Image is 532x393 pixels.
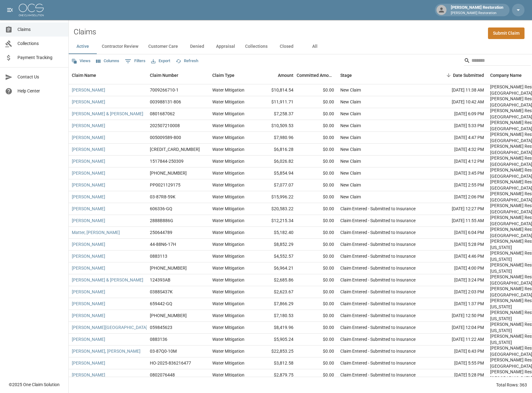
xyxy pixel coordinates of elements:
span: Collections [17,40,63,47]
div: Claim Entered - Submitted to Insurance [340,217,416,224]
div: $0.00 [297,357,337,369]
button: All [301,39,329,54]
div: $0.00 [297,239,337,251]
div: dynamic tabs [69,39,532,54]
div: [DATE] 6:43 PM [431,346,487,357]
div: Water Mitigation [212,265,244,271]
div: 0883113 [150,253,167,259]
div: $0.00 [297,84,337,96]
div: 2888B886G [150,217,173,224]
div: Water Mitigation [212,134,244,141]
button: Contractor Review [97,39,143,54]
div: Water Mitigation [212,158,244,164]
button: Views [70,56,92,66]
div: Committed Amount [297,67,334,84]
div: New Claim [340,146,361,152]
h2: Claims [74,27,96,37]
div: [DATE] 10:42 AM [431,96,487,108]
div: $0.00 [297,108,337,120]
div: [DATE] 11:22 AM [431,334,487,346]
div: Committed Amount [297,67,337,84]
a: [PERSON_NAME] & [PERSON_NAME] [72,277,143,283]
a: [PERSON_NAME] [72,312,105,319]
button: Active [69,39,97,54]
button: Customer Care [143,39,183,54]
div: Search [464,56,531,67]
div: $0.00 [297,179,337,191]
div: $0.00 [297,262,337,274]
div: 202507210008 [150,122,180,129]
div: $11,911.71 [256,96,297,108]
a: [PERSON_NAME] & [PERSON_NAME] [72,111,143,117]
div: Total Rows: 363 [496,382,527,388]
div: [DATE] 4:32 PM [431,144,487,156]
a: [PERSON_NAME] [72,253,105,259]
div: $2,879.75 [256,369,297,381]
div: $0.00 [297,191,337,203]
div: [DATE] 5:28 PM [431,239,487,251]
span: Help Center [17,88,63,94]
img: ocs-logo-white-transparent.png [19,4,44,16]
div: [DATE] 6:04 PM [431,227,487,239]
div: Water Mitigation [212,301,244,307]
div: [DATE] 5:28 PM [431,369,487,381]
div: [DATE] 3:24 PM [431,274,487,286]
div: Water Mitigation [212,253,244,259]
div: [DATE] 3:45 PM [431,167,487,179]
div: 606336-GQ [150,206,172,212]
a: Submit Claim [488,27,525,39]
div: $0.00 [297,96,337,108]
div: $0.00 [297,251,337,262]
div: Amount [278,67,293,84]
div: $0.00 [297,322,337,334]
a: [PERSON_NAME] [72,182,105,188]
div: 0802076448 [150,372,175,378]
div: $0.00 [297,203,337,215]
div: Water Mitigation [212,146,244,152]
div: $20,583.22 [256,203,297,215]
a: [PERSON_NAME] [72,170,105,176]
div: $0.00 [297,286,337,298]
div: New Claim [340,158,361,164]
div: New Claim [340,122,361,129]
div: $0.00 [297,227,337,239]
div: Claim Entered - Submitted to Insurance [340,360,416,366]
div: $5,905.24 [256,334,297,346]
div: $0.00 [297,132,337,144]
div: [DATE] 2:03 PM [431,286,487,298]
button: Show filters [123,56,147,66]
button: Export [150,56,172,66]
a: [PERSON_NAME], [PERSON_NAME] [72,348,140,354]
div: Water Mitigation [212,312,244,319]
div: Claim Number [150,67,178,84]
button: Sort [444,71,453,80]
div: Claim Name [72,67,96,84]
button: Appraisal [211,39,240,54]
div: PP0021129175 [150,182,180,188]
div: 44-88N6-17H [150,241,176,247]
div: [DATE] 2:06 PM [431,191,487,203]
div: Claim Name [69,67,147,84]
a: [PERSON_NAME] [72,122,105,129]
div: [PERSON_NAME] Restoration [448,4,506,16]
div: 1517844-250309 [150,158,184,164]
button: Closed [273,39,301,54]
div: 03-87Q0-10M [150,348,177,354]
div: $0.00 [297,120,337,132]
div: Water Mitigation [212,324,244,331]
div: [DATE] 12:04 PM [431,322,487,334]
div: Water Mitigation [212,348,244,354]
div: Claim Entered - Submitted to Insurance [340,312,416,319]
div: $0.00 [297,215,337,227]
div: Claim Entered - Submitted to Insurance [340,206,416,212]
div: Claim Entered - Submitted to Insurance [340,277,416,283]
div: [DATE] 4:47 PM [431,132,487,144]
div: $0.00 [297,310,337,322]
div: Claim Entered - Submitted to Insurance [340,324,416,331]
div: Water Mitigation [212,170,244,176]
div: 03-87R8-59K [150,194,175,200]
div: 7009266710-1 [150,87,179,93]
div: Water Mitigation [212,122,244,129]
div: Water Mitigation [212,111,244,117]
div: 01-009-126102 [150,265,187,271]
